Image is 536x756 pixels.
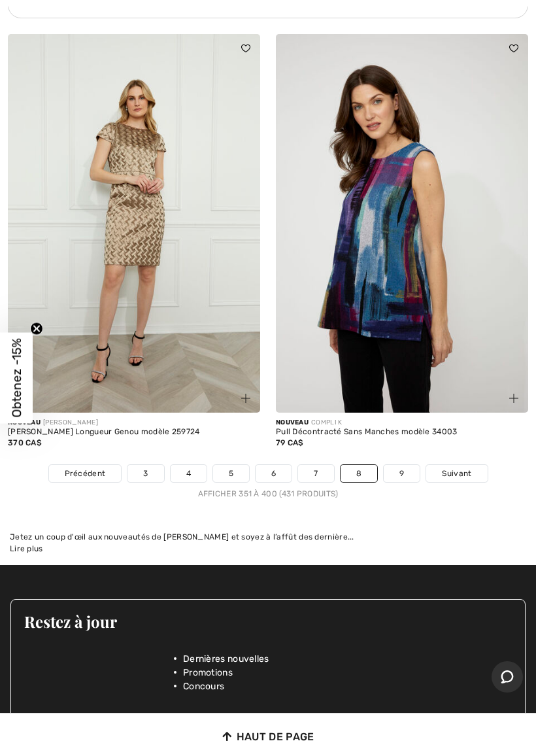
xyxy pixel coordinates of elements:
[8,34,260,413] img: Robe Fourreau Longueur Genou modèle 259724. Antique gold
[276,428,528,437] div: Pull Décontracté Sans Manches modèle 34003
[49,465,122,482] a: Précédent
[183,652,269,666] span: Dernières nouvelles
[298,465,333,482] a: 7
[442,468,471,479] span: Suivant
[241,44,250,52] img: heart_black_full.svg
[183,666,233,679] span: Promotions
[384,465,420,482] a: 9
[241,394,250,403] img: plus_v2.svg
[276,34,528,413] img: Pull Décontracté Sans Manches modèle 34003. As sample
[276,438,304,447] span: 79 CA$
[171,465,207,482] a: 4
[65,468,106,479] span: Précédent
[492,661,523,694] iframe: Ouvre un widget dans lequel vous pouvez chatter avec l’un de nos agents
[509,44,518,52] img: heart_black_full.svg
[8,438,42,447] span: 370 CA$
[9,339,24,418] span: Obtenez -15%
[24,613,512,630] h3: Restez à jour
[8,418,260,428] div: [PERSON_NAME]
[30,322,43,335] button: Close teaser
[24,705,512,734] input: Votre courriel ici
[10,544,43,553] span: Lire plus
[8,428,260,437] div: [PERSON_NAME] Longueur Genou modèle 259724
[426,465,487,482] a: Suivant
[10,531,526,543] div: Jetez un coup d'œil aux nouveautés de [PERSON_NAME] et soyez à l’affût des dernière...
[276,418,528,428] div: COMPLI K
[341,465,377,482] a: 8
[127,465,163,482] a: 3
[183,679,224,693] span: Concours
[276,419,309,426] span: Nouveau
[256,465,292,482] a: 6
[509,394,518,403] img: plus_v2.svg
[213,465,249,482] a: 5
